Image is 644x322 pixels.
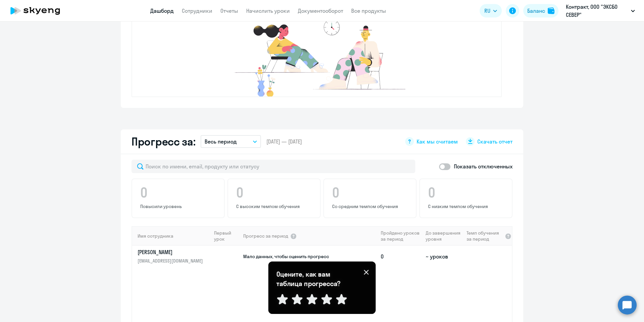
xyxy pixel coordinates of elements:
p: Оцените, как вам таблица прогресса? [276,270,350,288]
a: Документооборот [298,7,343,14]
a: Все продукты [351,7,386,14]
img: no-data [216,16,417,96]
th: Пройдено уроков за период [378,226,423,246]
span: Скачать отчет [477,138,513,145]
a: Дашборд [150,7,174,14]
th: До завершения уровня [423,226,464,246]
div: Баланс [527,7,545,15]
p: Контракт, ООО "ЭКСБО СЕВЕР" [566,3,628,19]
p: [EMAIL_ADDRESS][DOMAIN_NAME] [138,257,207,265]
a: Сотрудники [182,7,212,14]
input: Поиск по имени, email, продукту или статусу [131,160,415,173]
a: Отчеты [220,7,238,14]
p: Показать отключенных [454,162,513,170]
span: RU [484,7,490,15]
button: RU [480,4,502,17]
span: Темп обучения за период [467,230,503,242]
p: Весь период [205,137,237,146]
th: Первый урок [211,226,243,246]
button: Весь период [201,135,261,148]
h2: Прогресс за: [131,135,195,148]
img: balance [548,7,554,14]
span: Прогресс за период [243,233,288,239]
button: Контракт, ООО "ЭКСБО СЕВЕР" [562,3,638,19]
span: [DATE] — [DATE] [266,138,302,145]
span: Мало данных, чтобы оценить прогресс [243,253,329,259]
a: Начислить уроки [246,7,290,14]
td: 0 [378,246,423,267]
p: [PERSON_NAME] [138,248,207,256]
th: Имя сотрудника [132,226,211,246]
a: [PERSON_NAME][EMAIL_ADDRESS][DOMAIN_NAME] [138,248,211,265]
span: Как мы считаем [417,138,458,145]
button: Балансbalance [523,4,558,17]
td: ~ уроков [423,246,464,267]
